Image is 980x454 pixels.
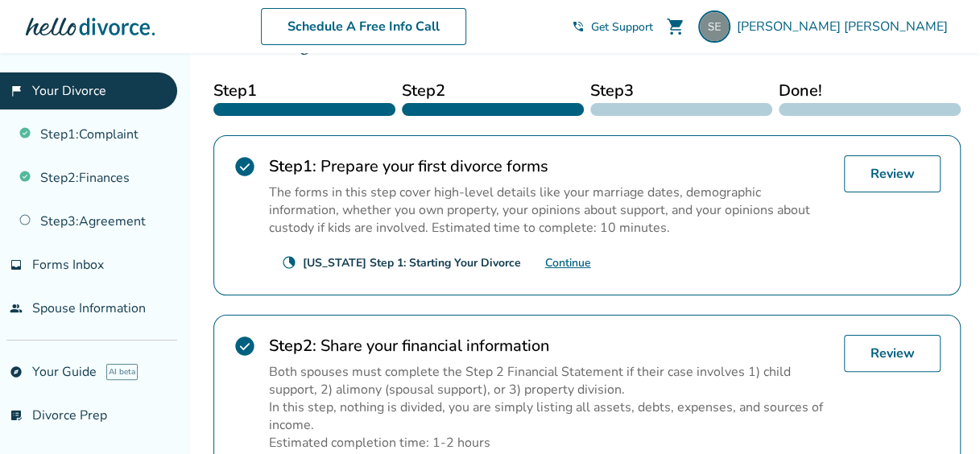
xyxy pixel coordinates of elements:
span: AI beta [106,364,138,380]
a: Review [844,155,941,192]
span: [PERSON_NAME] [PERSON_NAME] [737,18,954,35]
span: people [10,302,23,315]
span: inbox [10,258,23,271]
h2: Prepare your first divorce forms [269,155,831,177]
p: Both spouses must complete the Step 2 Financial Statement if their case involves 1) child support... [269,363,831,398]
a: Review [844,335,941,372]
div: The forms in this step cover high-level details like your marriage dates, demographic information... [269,184,831,237]
span: check_circle [234,155,256,178]
span: check_circle [234,335,256,357]
span: phone_in_talk [572,20,585,33]
a: Schedule A Free Info Call [261,8,466,45]
p: In this step, nothing is divided, you are simply listing all assets, debts, expenses, and sources... [269,398,831,434]
span: flag_2 [10,85,23,97]
span: Step 1 [213,79,395,103]
a: Continue [545,255,591,270]
strong: Step 1 : [269,155,316,177]
span: Forms Inbox [32,256,104,274]
span: Step 3 [590,79,772,103]
span: explore [10,365,23,378]
span: Done! [779,79,961,103]
span: Step 2 [402,79,584,103]
span: shopping_cart [666,17,685,36]
strong: Step 2 : [269,335,316,357]
h2: Share your financial information [269,335,831,357]
span: clock_loader_40 [282,255,296,270]
span: list_alt_check [10,409,23,422]
img: smelso19@gmail.com [698,10,730,43]
span: Get Support [591,19,653,35]
a: phone_in_talkGet Support [572,19,653,35]
p: Estimated completion time: 1-2 hours [269,434,831,452]
div: [US_STATE] Step 1: Starting Your Divorce [303,255,521,270]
